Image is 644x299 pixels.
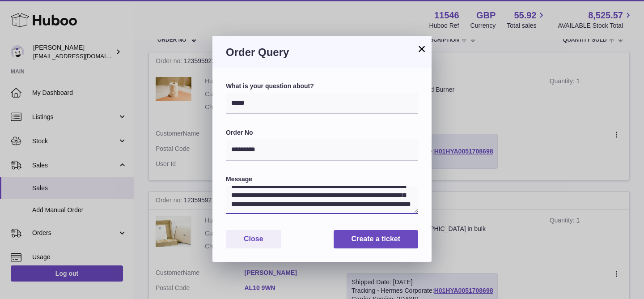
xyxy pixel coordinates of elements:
label: Message [226,175,418,184]
h3: Order Query [226,45,418,60]
button: Close [226,230,281,248]
label: What is your question about? [226,82,418,90]
label: Order No [226,128,418,137]
button: Create a ticket [334,230,418,248]
button: × [416,43,427,54]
